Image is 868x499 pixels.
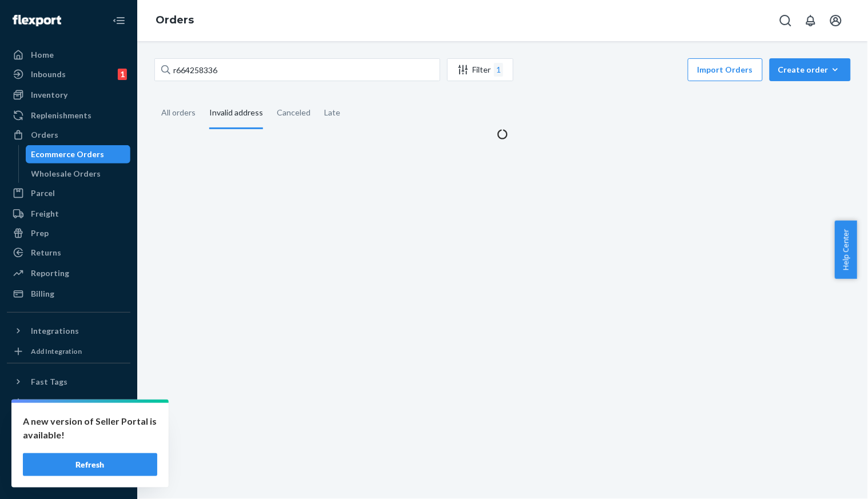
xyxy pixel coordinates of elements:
a: Inventory [7,86,130,104]
button: Fast Tags [7,373,130,391]
a: Wholesale Orders [26,165,131,183]
a: Parcel [7,184,130,202]
ol: breadcrumbs [146,4,203,37]
div: Filter [448,63,513,77]
button: Open notifications [799,9,822,32]
div: Inbounds [31,69,66,80]
button: Help Center [835,221,857,279]
a: Reporting [7,264,130,282]
div: Returns [31,247,61,258]
div: Parcel [31,187,55,199]
div: Orders [31,129,58,141]
a: Talk to Support [7,433,130,452]
div: Freight [31,208,59,219]
div: Replenishments [31,110,91,121]
button: Import Orders [688,58,763,81]
button: Open Search Box [774,9,797,32]
div: Home [31,49,54,61]
a: Freight [7,205,130,223]
button: Give Feedback [7,472,130,490]
a: Replenishments [7,106,130,125]
div: Create order [778,64,842,75]
div: Invalid address [209,98,263,129]
p: A new version of Seller Portal is available! [23,414,157,442]
a: Help Center [7,453,130,471]
div: Ecommerce Orders [31,149,105,160]
button: Refresh [23,453,157,476]
div: All orders [161,98,196,127]
div: Canceled [277,98,310,127]
a: Orders [156,14,194,26]
button: Create order [770,58,851,81]
a: Settings [7,414,130,432]
a: Inbounds1 [7,65,130,83]
button: Filter [447,58,513,81]
a: Orders [7,126,130,144]
a: Add Fast Tag [7,396,130,409]
div: Add Fast Tag [31,397,72,407]
a: Home [7,46,130,64]
a: Billing [7,285,130,303]
div: Fast Tags [31,376,67,388]
div: Add Integration [31,346,82,356]
div: 1 [118,69,127,80]
input: Search orders [154,58,440,81]
div: Inventory [31,89,67,101]
div: Prep [31,227,49,239]
a: Returns [7,243,130,262]
a: Ecommerce Orders [26,145,131,163]
a: Prep [7,224,130,242]
div: 1 [494,63,503,77]
div: Late [324,98,340,127]
button: Close Navigation [107,9,130,32]
button: Open account menu [825,9,847,32]
button: Integrations [7,322,130,340]
img: Flexport logo [13,15,61,26]
div: Billing [31,288,54,300]
div: Reporting [31,268,69,279]
a: Add Integration [7,345,130,358]
div: Wholesale Orders [31,168,101,179]
div: Integrations [31,325,79,337]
